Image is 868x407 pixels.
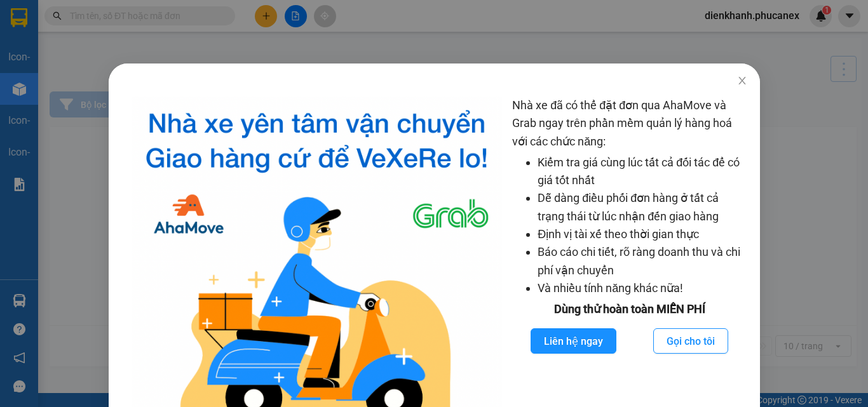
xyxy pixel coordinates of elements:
li: Và nhiều tính năng khác nữa! [538,279,747,297]
li: Định vị tài xế theo thời gian thực [538,225,747,243]
button: Close [724,63,759,99]
span: close [736,76,747,86]
span: Gọi cho tôi [667,333,715,349]
li: Kiểm tra giá cùng lúc tất cả đối tác để có giá tốt nhất [538,154,747,190]
span: Liên hệ ngay [544,333,603,349]
button: Gọi cho tôi [653,328,728,354]
li: Báo cáo chi tiết, rõ ràng doanh thu và chi phí vận chuyển [538,243,747,279]
button: Liên hệ ngay [531,328,616,354]
li: Dễ dàng điều phối đơn hàng ở tất cả trạng thái từ lúc nhận đến giao hàng [538,189,747,225]
div: Dùng thử hoàn toàn MIỄN PHÍ [512,300,747,318]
